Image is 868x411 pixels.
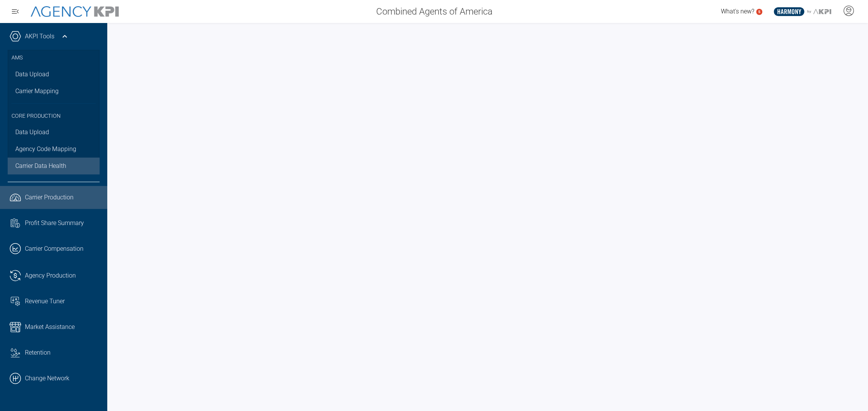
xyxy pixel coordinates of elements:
text: 5 [758,10,760,14]
div: Retention [25,348,100,357]
h3: AMS [11,50,96,66]
a: Agency Code Mapping [8,141,100,158]
span: Combined Agents of America [376,5,493,18]
a: Carrier Data Health [8,158,100,174]
a: AKPI Tools [25,32,54,41]
h3: Core Production [11,104,96,124]
span: Carrier Production [25,193,74,202]
span: Carrier Data Health [15,161,66,171]
img: AgencyKPI [31,6,119,17]
a: Data Upload [8,66,100,83]
span: Carrier Compensation [25,244,84,253]
a: Data Upload [8,124,100,141]
span: Profit Share Summary [25,219,84,228]
span: Revenue Tuner [25,297,65,306]
span: Market Assistance [25,322,75,332]
span: Agency Production [25,271,76,280]
a: 5 [756,9,762,15]
a: Carrier Mapping [8,83,100,100]
span: What's new? [721,8,754,15]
